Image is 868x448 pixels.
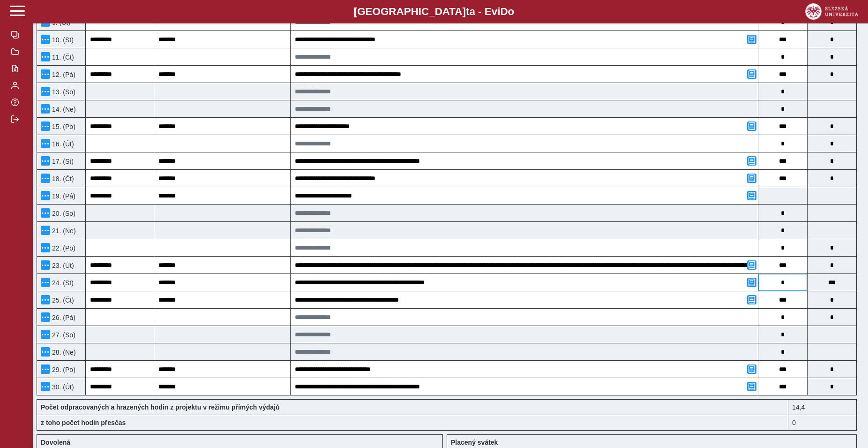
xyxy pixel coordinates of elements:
[41,156,50,166] button: Menu
[50,123,75,130] span: 15. (Po)
[50,88,75,96] span: 13. (So)
[747,191,756,200] button: Přidat poznámku
[41,243,50,252] button: Menu
[41,174,50,183] button: Menu
[747,156,756,166] button: Přidat poznámku
[50,175,74,182] span: 18. (Čt)
[50,140,74,148] span: 16. (Út)
[50,383,74,391] span: 30. (Út)
[41,87,50,96] button: Menu
[41,312,50,322] button: Menu
[451,439,498,446] b: Placený svátek
[41,139,50,148] button: Menu
[41,295,50,304] button: Menu
[508,6,515,17] span: o
[805,3,858,20] img: logo_web_su.png
[747,69,756,79] button: Přidat poznámku
[500,6,508,17] span: D
[41,121,50,131] button: Menu
[50,366,75,373] span: 29. (Po)
[50,296,74,304] span: 25. (Čt)
[747,260,756,270] button: Přidat poznámku
[747,278,756,287] button: Přidat poznámku
[50,227,76,235] span: 21. (Ne)
[41,104,50,114] button: Menu
[50,192,75,200] span: 19. (Pá)
[50,349,76,356] span: 28. (Ne)
[41,208,50,218] button: Menu
[50,210,75,217] span: 20. (So)
[50,53,74,61] span: 11. (Čt)
[41,330,50,339] button: Menu
[747,35,756,44] button: Přidat poznámku
[41,260,50,270] button: Menu
[41,403,280,411] b: Počet odpracovaných a hrazených hodin z projektu v režimu přímých výdajů
[41,439,70,446] b: Dovolená
[41,382,50,391] button: Menu
[747,121,756,131] button: Přidat poznámku
[41,226,50,235] button: Menu
[466,6,469,17] span: t
[747,382,756,391] button: Přidat poznámku
[747,174,756,183] button: Přidat poznámku
[41,191,50,200] button: Menu
[41,52,50,61] button: Menu
[50,331,75,339] span: 27. (So)
[788,399,857,415] div: Fond pracovní doby (17,6 h) a součet hodin (15,2 h) se neshodují!
[41,69,50,79] button: Menu
[50,279,74,287] span: 24. (St)
[41,278,50,287] button: Menu
[788,415,857,431] div: 0
[41,35,50,44] button: Menu
[747,295,756,304] button: Přidat poznámku
[747,364,756,374] button: Přidat poznámku
[41,419,126,426] b: z toho počet hodin přesčas
[50,158,74,165] span: 17. (St)
[50,36,74,44] span: 10. (St)
[50,244,75,252] span: 22. (Po)
[28,6,840,18] b: [GEOGRAPHIC_DATA] a - Evi
[41,347,50,357] button: Menu
[50,71,75,78] span: 12. (Pá)
[41,364,50,374] button: Menu
[50,314,75,321] span: 26. (Pá)
[50,106,76,113] span: 14. (Ne)
[50,262,74,269] span: 23. (Út)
